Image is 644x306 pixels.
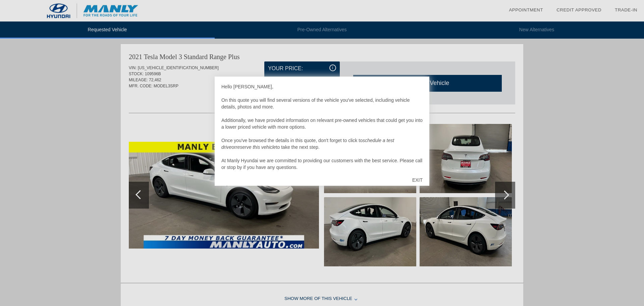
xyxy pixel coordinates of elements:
div: EXIT [406,170,429,190]
em: reserve this vehicle [236,144,276,150]
em: schedule a test drive [221,138,394,150]
a: Appointment [509,7,543,12]
div: Hello [PERSON_NAME], On this quote you will find several versions of the vehicle you've selected,... [221,83,423,171]
a: Trade-In [615,7,637,12]
a: Credit Approved [556,7,601,12]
